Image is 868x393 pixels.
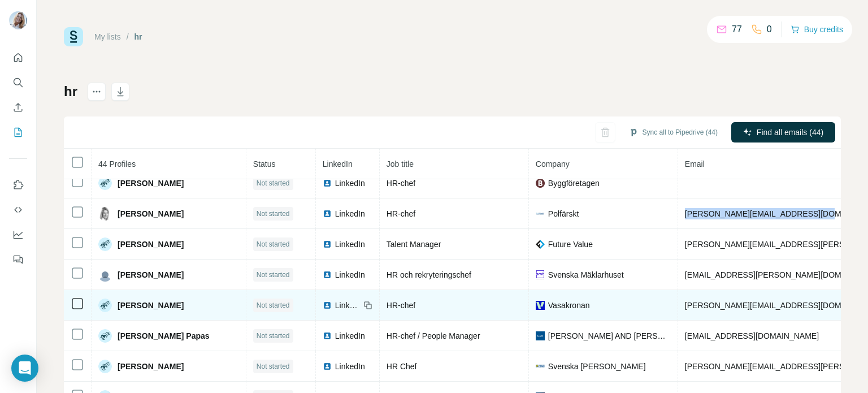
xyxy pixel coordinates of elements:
span: [PERSON_NAME] [118,269,184,280]
button: Quick start [9,47,27,68]
span: Not started [257,239,290,249]
img: Surfe Logo [64,27,83,46]
img: company-logo [536,301,545,310]
button: Feedback [9,249,27,270]
span: Byggföretagen [548,178,600,189]
span: Future Value [548,239,593,250]
span: Status [253,159,276,169]
div: hr [134,31,142,42]
img: Avatar [98,237,112,251]
span: Talent Manager [387,240,441,249]
span: Find all emails (44) [757,127,823,138]
span: Company [536,159,570,169]
span: HR och rekryteringschef [387,270,471,279]
span: [PERSON_NAME] [118,361,184,372]
img: LinkedIn logo [323,270,332,279]
span: HR Chef [387,362,417,371]
span: LinkedIn [323,159,353,169]
span: HR-chef [387,209,415,218]
img: LinkedIn logo [323,301,332,310]
span: LinkedIn [335,208,365,219]
span: Not started [257,300,290,310]
button: Find all emails (44) [731,122,835,142]
button: Enrich CSV [9,97,27,118]
span: Not started [257,270,290,280]
img: Avatar [98,207,112,221]
div: Open Intercom Messenger [11,355,38,382]
a: My lists [94,32,121,41]
span: Polfärskt [548,208,579,219]
span: [EMAIL_ADDRESS][DOMAIN_NAME] [685,331,819,340]
img: Avatar [98,176,112,190]
span: LinkedIn [335,269,365,280]
li: / [127,31,129,42]
span: HR-chef / People Manager [387,331,480,340]
button: Dashboard [9,224,27,245]
span: Svenska Mäklarhuset [548,269,624,280]
span: Svenska [PERSON_NAME] [548,361,646,372]
span: Not started [257,209,290,219]
button: My lists [9,122,27,142]
span: 44 Profiles [98,159,136,169]
span: [PERSON_NAME] [118,239,184,250]
img: company-logo [536,362,545,371]
span: LinkedIn [335,300,360,311]
img: Avatar [9,11,27,29]
button: Search [9,72,27,93]
span: [PERSON_NAME] AND [PERSON_NAME] [548,330,671,342]
p: 77 [732,23,742,36]
img: Avatar [98,360,112,373]
img: company-logo [536,240,545,249]
span: LinkedIn [335,361,365,372]
button: Sync all to Pipedrive (44) [621,124,726,141]
img: LinkedIn logo [323,240,332,249]
img: LinkedIn logo [323,362,332,371]
span: [PERSON_NAME] [118,300,184,311]
span: Not started [257,178,290,188]
span: [PERSON_NAME] [118,208,184,219]
span: Not started [257,361,290,372]
span: [PERSON_NAME] Papas [118,330,210,342]
span: Vasakronan [548,300,590,311]
img: company-logo [536,209,545,218]
button: Use Surfe API [9,200,27,220]
span: Job title [387,159,414,169]
span: Not started [257,331,290,341]
p: 0 [767,23,772,36]
span: LinkedIn [335,239,365,250]
img: Avatar [98,299,112,312]
img: Avatar [98,329,112,343]
img: LinkedIn logo [323,209,332,218]
button: Use Surfe on LinkedIn [9,175,27,195]
span: LinkedIn [335,178,365,189]
span: HR-chef [387,301,415,310]
img: company-logo [536,179,545,188]
span: [PERSON_NAME] [118,178,184,189]
img: LinkedIn logo [323,331,332,340]
h1: hr [64,83,77,101]
button: Buy credits [791,21,843,37]
span: Email [685,159,705,169]
span: LinkedIn [335,330,365,342]
span: HR-chef [387,179,415,188]
img: company-logo [536,331,545,340]
button: actions [88,83,106,101]
img: Avatar [98,268,112,282]
img: LinkedIn logo [323,179,332,188]
img: company-logo [536,270,545,279]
